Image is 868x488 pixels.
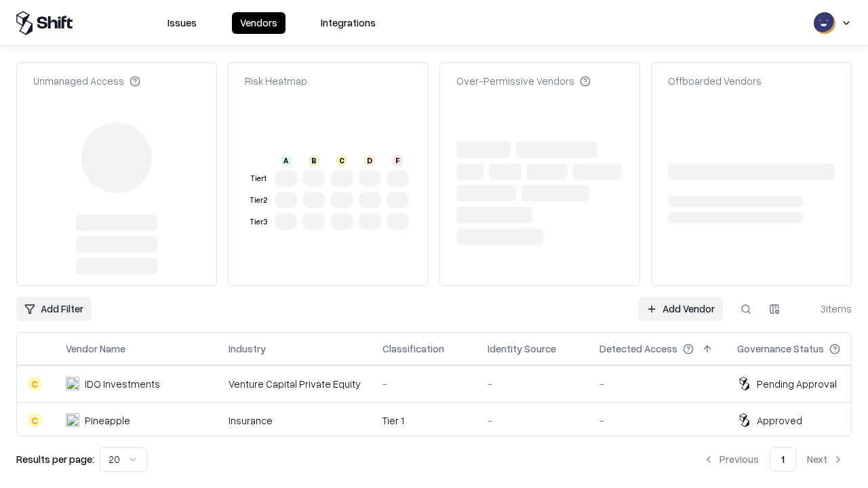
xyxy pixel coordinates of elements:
button: Issues [159,12,205,34]
div: Offboarded Vendors [668,74,762,88]
img: Pineapple [66,413,79,427]
div: C [28,377,41,390]
div: F [392,155,403,166]
div: - [599,377,715,391]
div: Tier 1 [248,173,269,184]
div: Venture Capital Private Equity [229,377,361,391]
div: Industry [229,342,266,356]
div: Unmanaged Access [33,74,140,88]
button: Add Filter [16,297,92,321]
div: C [28,413,41,427]
div: D [364,155,375,166]
div: IDO Investments [85,377,160,391]
div: Pending Approval [757,377,837,391]
div: B [309,155,319,166]
div: Tier 3 [248,216,269,228]
div: Pineapple [85,413,130,428]
div: Approved [757,413,802,428]
a: Add Vendor [638,297,723,321]
button: 1 [770,447,796,472]
button: Integrations [313,12,384,34]
div: Detected Access [599,342,677,356]
div: - [488,377,578,391]
div: Governance Status [737,342,824,356]
div: Classification [382,342,444,356]
div: - [488,413,578,428]
div: - [382,377,466,391]
div: Risk Heatmap [245,74,307,88]
div: 3 items [797,302,852,316]
p: Results per page: [16,452,94,466]
img: IDO Investments [66,377,79,390]
div: - [599,413,715,428]
div: Vendor Name [66,342,125,356]
button: Vendors [232,12,285,34]
div: Tier 2 [248,195,269,206]
div: C [336,155,347,166]
div: Insurance [229,413,361,428]
div: A [281,155,292,166]
div: Identity Source [488,342,556,356]
nav: pagination [695,447,852,472]
div: Tier 1 [382,413,466,428]
div: Over-Permissive Vendors [456,74,591,88]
